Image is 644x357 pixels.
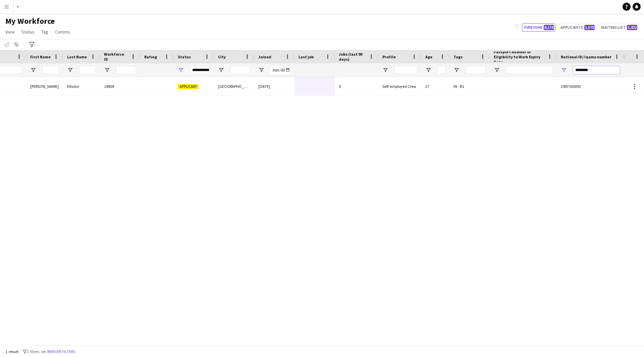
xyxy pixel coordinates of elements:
input: City Filter Input [230,66,250,74]
div: Self-employed Crew [378,77,421,96]
app-action-btn: Advanced filters [28,41,36,49]
span: View [5,29,15,35]
button: Open Filter Menu [561,67,567,73]
span: Jobs (last 90 days) [339,52,366,62]
span: Workforce ID [104,52,128,62]
a: Tag [39,27,51,36]
span: 8,174 [544,25,554,30]
span: Profile [382,54,396,59]
button: Applicants1,579 [558,23,596,32]
span: 2 filters set [27,349,46,354]
input: First Name Filter Input [42,66,59,74]
span: 1,422 [627,25,637,30]
input: Profile Filter Input [394,66,417,74]
span: Passport Number or Eligibility to Work Expiry Date [494,49,545,64]
span: Joined [258,54,271,59]
input: Passport Number or Eligibility to Work Expiry Date Filter Input [506,66,553,74]
span: Comms [55,29,70,35]
button: Open Filter Menu [425,67,431,73]
button: Open Filter Menu [104,67,110,73]
span: National ID/ Iqama number [561,54,611,59]
span: Age [425,54,432,59]
div: Elfadul [63,77,100,96]
button: Remove filters [46,348,76,355]
button: Open Filter Menu [494,67,500,73]
div: IN - B1 [449,77,490,96]
button: Everyone8,174 [522,23,555,32]
input: National ID/ Iqama number Filter Input [573,66,620,74]
div: [DATE] [254,77,294,96]
button: Waiting list1,422 [599,23,639,32]
button: Open Filter Menu [382,67,388,73]
input: Workforce ID Filter Input [116,66,136,74]
button: Open Filter Menu [178,67,184,73]
span: 2987360092 [561,84,581,89]
span: 1,579 [584,25,595,30]
div: [PERSON_NAME] [26,77,63,96]
input: Last Name Filter Input [79,66,96,74]
div: 14804 [100,77,140,96]
div: [GEOGRAPHIC_DATA] [214,77,254,96]
button: Open Filter Menu [218,67,224,73]
span: Status [21,29,35,35]
span: Tag [41,29,48,35]
span: Status [178,54,191,59]
a: Comms [52,27,73,36]
button: Open Filter Menu [258,67,264,73]
button: Open Filter Menu [453,67,460,73]
button: Open Filter Menu [67,67,73,73]
button: Open Filter Menu [30,67,36,73]
span: My Workforce [5,16,55,26]
span: First Name [30,54,51,59]
span: Last job [299,54,314,59]
input: Joined Filter Input [270,66,290,74]
div: 0 [335,77,378,96]
span: Rating [144,54,157,59]
input: Tags Filter Input [466,66,486,74]
span: Applicant [178,84,199,89]
span: Tags [453,54,463,59]
a: Status [19,27,37,36]
span: Last Name [67,54,87,59]
a: View [3,27,17,36]
span: City [218,54,226,59]
input: Age Filter Input [437,66,445,74]
div: 27 [421,77,449,96]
